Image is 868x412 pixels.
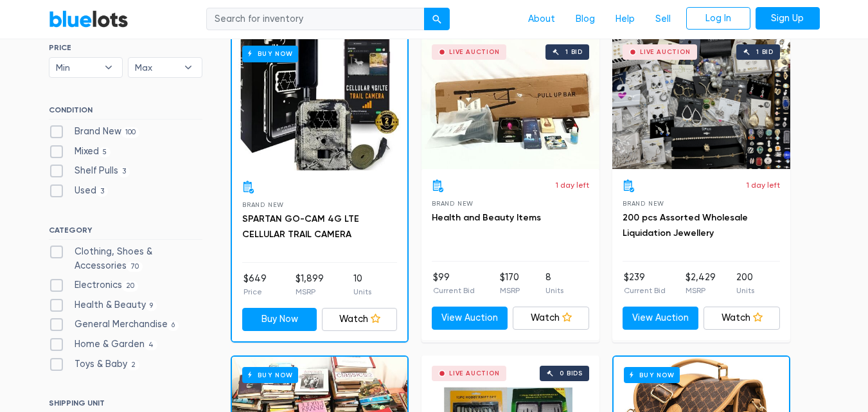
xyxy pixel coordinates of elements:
[49,245,202,273] label: Clothing, Shoes & Accessories
[736,285,754,296] p: Units
[242,213,359,240] a: SPARTAN GO-CAM 4G LTE CELLULAR TRAIL CAMERA
[449,370,500,377] div: Live Auction
[49,164,130,178] label: Shelf Pulls
[175,58,202,77] b: ▾
[605,7,645,31] a: Help
[242,367,298,383] h6: Buy Now
[545,285,563,296] p: Units
[206,8,425,31] input: Search for inventory
[421,34,599,169] a: Live Auction 1 bid
[612,34,790,169] a: Live Auction 1 bid
[686,7,750,30] a: Log In
[49,105,202,120] h6: CONDITION
[623,212,748,238] a: 200 pcs Assorted Wholesale Liquidation Jewellery
[49,43,202,52] h6: PRICE
[560,370,583,377] div: 0 bids
[624,271,666,296] li: $239
[49,357,140,372] label: Toys & Baby
[49,337,158,352] label: Home & Garden
[500,271,520,296] li: $170
[49,318,179,332] label: General Merchandise
[49,125,140,139] label: Brand New
[565,49,583,55] div: 1 bid
[756,7,820,30] a: Sign Up
[118,167,130,177] span: 3
[500,285,520,296] p: MSRP
[565,7,605,31] a: Blog
[127,360,140,370] span: 2
[645,7,681,31] a: Sell
[686,285,716,296] p: MSRP
[99,147,111,157] span: 5
[353,272,371,298] li: 10
[545,271,563,296] li: 8
[168,321,179,331] span: 6
[353,286,371,298] p: Units
[145,340,158,350] span: 4
[623,200,664,207] span: Brand New
[95,58,122,77] b: ▾
[640,49,691,55] div: Live Auction
[322,308,397,331] a: Watch
[296,286,324,298] p: MSRP
[556,179,589,191] p: 1 day left
[242,46,298,62] h6: Buy Now
[146,301,157,311] span: 9
[135,58,177,77] span: Max
[49,184,109,198] label: Used
[432,200,474,207] span: Brand New
[433,271,475,296] li: $99
[704,307,780,330] a: Watch
[49,298,157,312] label: Health & Beauty
[756,49,774,55] div: 1 bid
[433,285,475,296] p: Current Bid
[296,272,324,298] li: $1,899
[121,127,140,138] span: 100
[49,278,139,292] label: Electronics
[736,271,754,296] li: 200
[623,307,699,330] a: View Auction
[242,308,317,331] a: Buy Now
[122,281,139,291] span: 20
[232,35,407,170] a: Buy Now
[624,367,680,383] h6: Buy Now
[747,179,780,191] p: 1 day left
[449,49,500,55] div: Live Auction
[56,58,98,77] span: Min
[432,307,508,330] a: View Auction
[432,212,541,223] a: Health and Beauty Items
[686,271,716,296] li: $2,429
[49,10,128,28] a: BlueLots
[49,145,111,159] label: Mixed
[518,7,565,31] a: About
[242,201,284,208] span: Brand New
[513,307,589,330] a: Watch
[127,262,143,272] span: 70
[244,272,267,298] li: $649
[49,226,202,240] h6: CATEGORY
[96,186,109,197] span: 3
[244,286,267,298] p: Price
[624,285,666,296] p: Current Bid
